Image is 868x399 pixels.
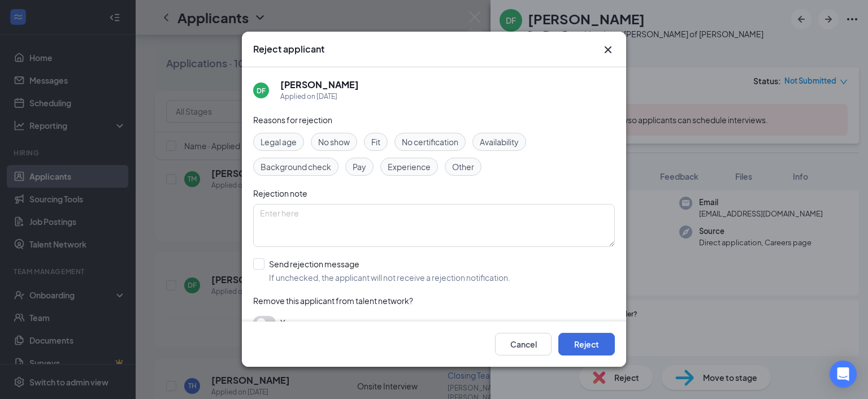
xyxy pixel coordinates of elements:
[452,161,474,173] span: Other
[257,86,266,96] div: DF
[495,333,552,356] button: Cancel
[318,136,350,148] span: No show
[601,43,615,57] button: Close
[480,136,519,148] span: Availability
[402,136,458,148] span: No certification
[280,91,359,102] div: Applied on [DATE]
[558,333,615,356] button: Reject
[253,115,332,125] span: Reasons for rejection
[601,43,615,57] svg: Cross
[261,161,331,173] span: Background check
[830,361,857,388] div: Open Intercom Messenger
[253,188,307,198] span: Rejection note
[371,136,380,148] span: Fit
[253,43,324,55] h3: Reject applicant
[280,79,359,91] h5: [PERSON_NAME]
[253,296,413,306] span: Remove this applicant from talent network?
[353,161,366,173] span: Pay
[388,161,431,173] span: Experience
[280,316,294,329] span: Yes
[261,136,297,148] span: Legal age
